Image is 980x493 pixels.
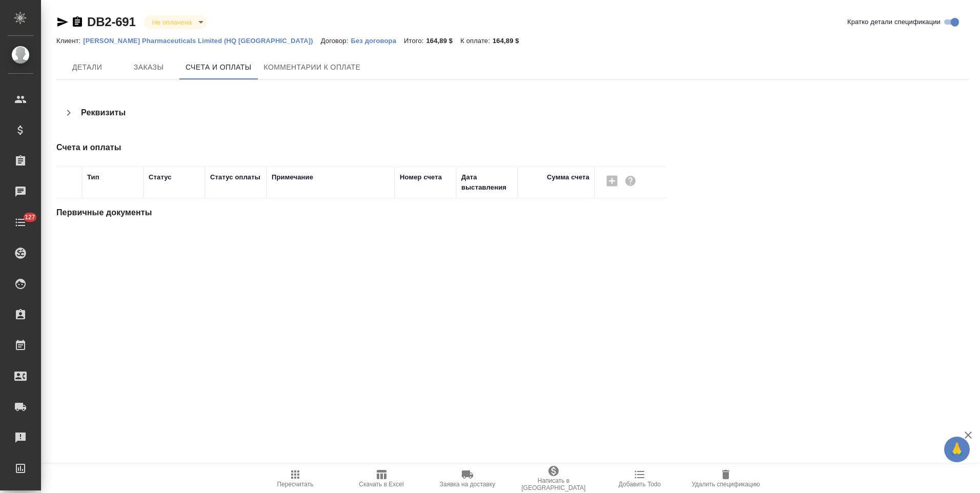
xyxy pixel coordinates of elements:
span: Комментарии к оплате [264,61,361,74]
div: Не оплачена [144,15,207,29]
a: DB2-691 [87,15,136,29]
div: Тип [87,172,99,182]
span: Заказы [124,61,173,74]
button: Скопировать ссылку [71,16,84,28]
p: Клиент: [56,37,83,45]
span: Детали [63,61,112,74]
button: 🙏 [944,437,970,462]
a: [PERSON_NAME] Pharmaceuticals Limited (HQ [GEOGRAPHIC_DATA]) [83,36,321,45]
span: 127 [18,212,42,222]
div: Номер счета [400,172,442,182]
a: Без договора [351,36,404,45]
h4: Счета и оплаты [56,141,665,154]
h4: Реквизиты [81,107,126,119]
div: Сумма счета [547,172,589,182]
span: Кратко детали спецификации [847,17,941,27]
p: Без договора [351,37,404,45]
div: Статус оплаты [210,172,260,182]
div: Статус [149,172,172,182]
span: 🙏 [948,439,966,460]
h4: Первичные документы [56,207,665,219]
p: Итого: [404,37,426,45]
a: 127 [3,210,38,235]
button: Не оплачена [149,18,195,27]
p: К оплате: [460,37,493,45]
p: 164,89 $ [493,37,527,45]
p: 164,89 $ [426,37,461,45]
button: Скопировать ссылку для ЯМессенджера [56,16,69,28]
span: Счета и оплаты [186,61,252,74]
p: [PERSON_NAME] Pharmaceuticals Limited (HQ [GEOGRAPHIC_DATA]) [83,37,321,45]
div: Дата выставления [461,172,513,193]
div: Примечание [272,172,313,182]
p: Договор: [321,37,351,45]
